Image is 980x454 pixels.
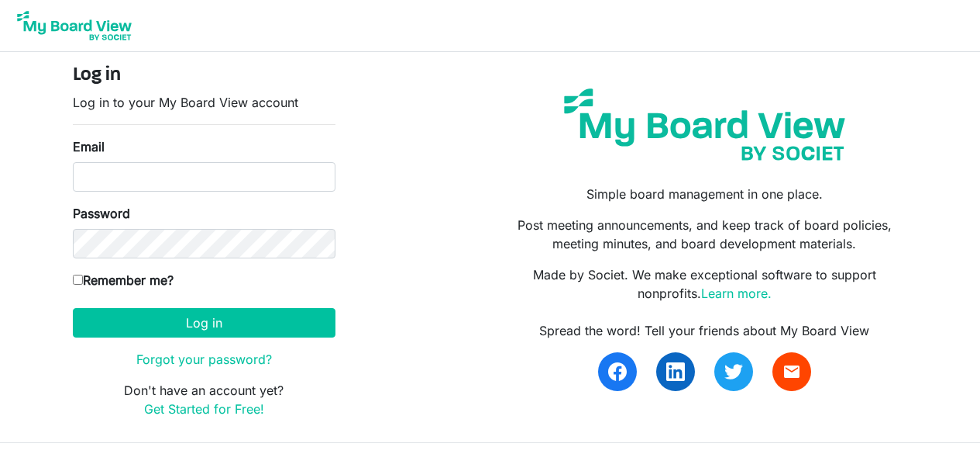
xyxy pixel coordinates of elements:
input: Remember me? [73,275,83,285]
img: facebook.svg [608,362,627,381]
p: Made by Societ. We make exceptional software to support nonprofits. [501,265,907,303]
a: Get Started for Free! [144,401,264,417]
a: Learn more. [701,286,772,301]
img: my-board-view-societ.svg [552,77,857,172]
a: email [772,352,811,391]
h4: Log in [73,64,335,87]
p: Don't have an account yet? [73,381,335,418]
span: email [782,362,801,381]
label: Password [73,204,130,223]
p: Log in to your My Board View account [73,93,335,112]
p: Simple board management in one place. [501,185,907,203]
label: Remember me? [73,271,174,289]
label: Email [73,137,105,156]
img: linkedin.svg [666,362,685,381]
a: Forgot your password? [136,352,272,367]
img: My Board View Logo [12,6,136,45]
img: twitter.svg [724,362,743,381]
p: Post meeting announcements, and keep track of board policies, meeting minutes, and board developm... [501,216,907,253]
div: Spread the word! Tell your friends about My Board View [501,321,907,340]
button: Log in [73,308,335,338]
